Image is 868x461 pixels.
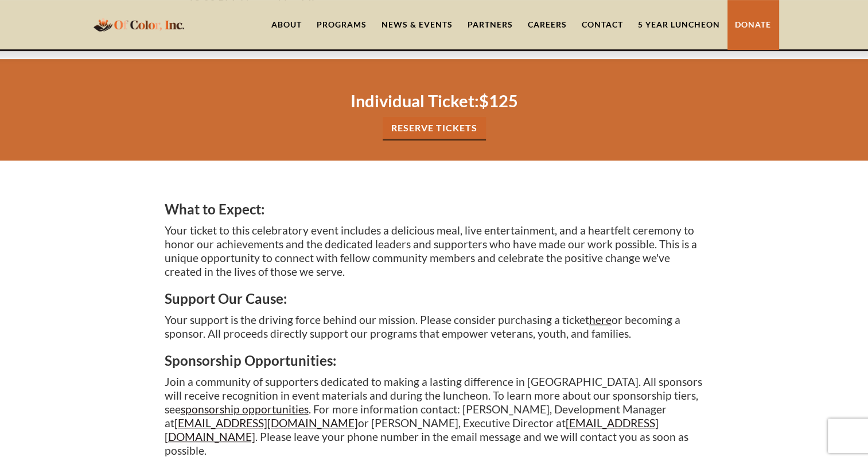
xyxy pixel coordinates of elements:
a: here [589,313,612,326]
h2: $125 [165,91,704,111]
div: Programs [317,19,367,30]
a: sponsorship opportunities [181,403,309,416]
strong: Sponsorship Opportunities: [165,352,336,369]
p: Your ticket to this celebratory event includes a delicious meal, live entertainment, and a heartf... [165,224,704,279]
strong: Support Our Cause: [165,290,287,307]
a: Reserve tickets [383,117,486,140]
a: [EMAIL_ADDRESS][DOMAIN_NAME] [174,416,358,429]
a: [EMAIL_ADDRESS][DOMAIN_NAME] [165,416,659,443]
p: Join a community of supporters dedicated to making a lasting difference in [GEOGRAPHIC_DATA]. All... [165,375,704,458]
a: home [90,11,188,38]
strong: What to Expect: [165,201,264,217]
p: Your support is the driving force behind our mission. Please consider purchasing a ticket or beco... [165,313,704,341]
strong: Individual Ticket: [351,91,479,111]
